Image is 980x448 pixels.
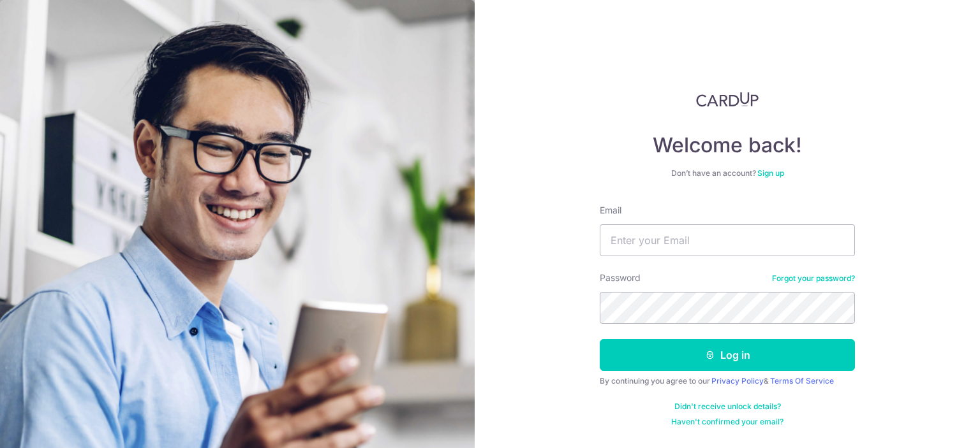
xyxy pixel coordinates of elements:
a: Terms Of Service [770,376,834,386]
img: CardUp Logo [696,92,759,107]
a: Didn't receive unlock details? [674,401,781,412]
a: Haven't confirmed your email? [671,417,783,427]
div: Don’t have an account? [600,168,855,178]
button: Log in [600,339,855,371]
input: Enter your Email [600,224,855,256]
h4: Welcome back! [600,133,855,158]
a: Forgot your password? [772,273,855,284]
a: Sign up [757,168,784,178]
div: By continuing you agree to our & [600,376,855,386]
label: Email [600,204,621,217]
a: Privacy Policy [711,376,764,386]
label: Password [600,271,641,284]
